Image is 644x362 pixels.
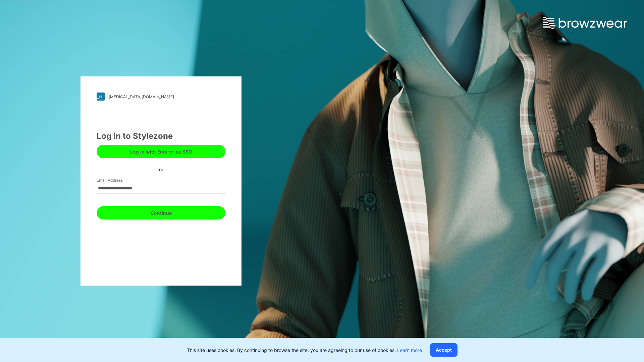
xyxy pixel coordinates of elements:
[397,347,422,353] a: Learn more
[97,93,105,101] img: stylezone-logo.562084cfcfab977791bfbf7441f1a819.svg
[109,94,174,99] div: [MEDICAL_DATA][DOMAIN_NAME]
[97,206,225,220] button: Continue
[97,130,225,142] div: Log in to Stylezone
[430,343,458,357] button: Accept
[97,145,225,158] button: Log in with Enterprise SSO
[543,17,627,29] img: browzwear-logo.e42bd6dac1945053ebaf764b6aa21510.svg
[154,166,169,173] div: or
[97,93,225,101] a: [MEDICAL_DATA][DOMAIN_NAME]
[187,347,422,354] p: This site uses cookies. By continuing to browse the site, you are agreeing to our use of cookies.
[97,177,144,183] label: Email Address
